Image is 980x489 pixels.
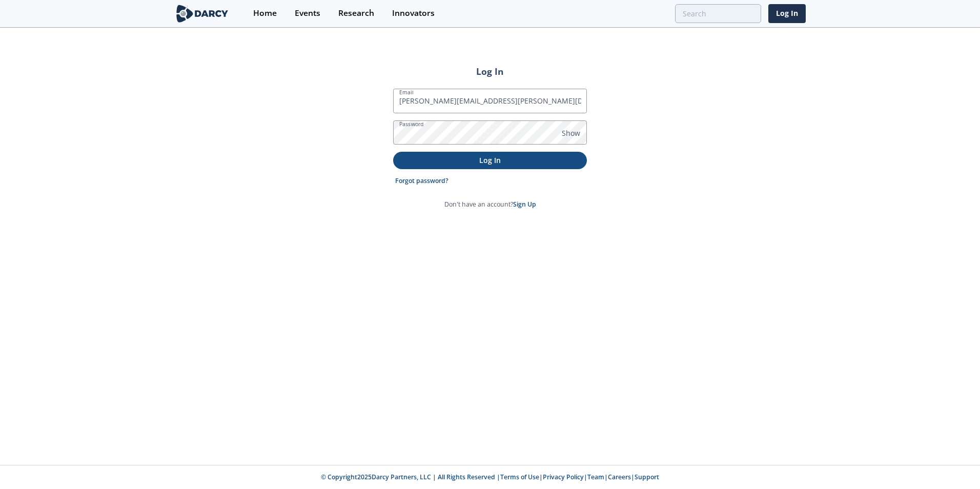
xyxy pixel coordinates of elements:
div: Innovators [392,9,435,17]
label: Password [399,120,424,128]
a: Privacy Policy [543,473,584,481]
p: Don't have an account? [444,200,536,209]
a: Forgot password? [395,176,448,186]
div: Events [295,9,320,17]
img: logo-wide.svg [174,5,230,23]
div: Home [253,9,277,17]
h2: Log In [393,65,587,78]
label: Email [399,88,414,96]
p: Log In [400,155,580,166]
div: Research [338,9,374,17]
a: Log In [768,4,806,23]
a: Support [635,473,659,481]
a: Terms of Use [500,473,539,481]
p: © Copyright 2025 Darcy Partners, LLC | All Rights Reserved | | | | | [111,473,869,482]
input: Advanced Search [675,4,761,23]
a: Team [587,473,604,481]
a: Sign Up [513,200,536,209]
button: Log In [393,152,587,169]
span: Show [562,128,580,138]
a: Careers [608,473,631,481]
